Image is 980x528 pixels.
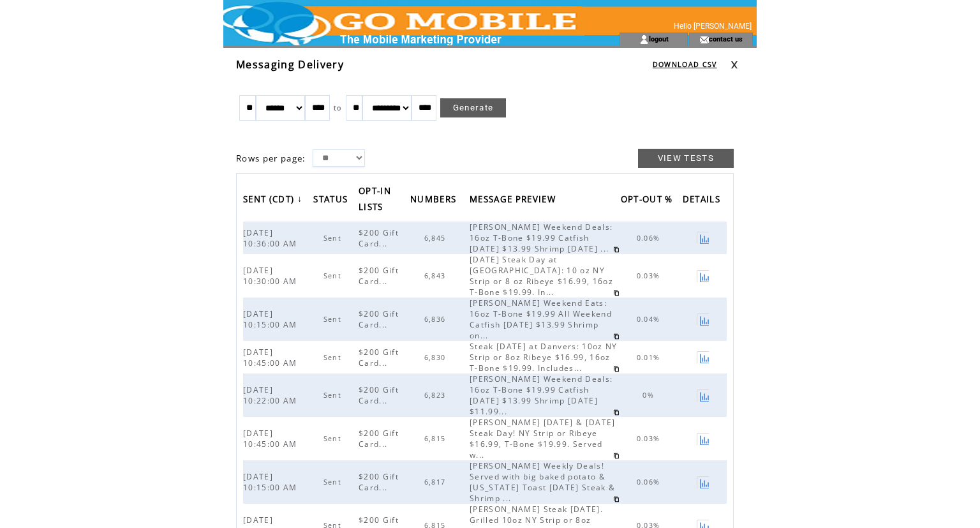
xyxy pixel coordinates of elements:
span: MESSAGE PREVIEW [470,190,559,211]
a: Generate [440,98,507,117]
span: [DATE] 10:45:00 AM [243,347,301,368]
span: 0.03% [637,271,664,280]
span: $200 Gift Card... [359,265,399,287]
span: $200 Gift Card... [359,347,399,368]
span: 6,823 [424,391,449,400]
span: [DATE] 10:15:00 AM [243,471,301,493]
span: [DATE] 10:45:00 AM [243,428,301,449]
span: Sent [323,234,345,243]
img: account_icon.gif [639,34,649,45]
a: MESSAGE PREVIEW [470,190,562,211]
span: Rows per page: [236,153,306,164]
span: Messaging Delivery [236,57,344,72]
span: $200 Gift Card... [359,227,399,249]
span: [PERSON_NAME] Weekend Deals: 16oz T-Bone $19.99 Catfish [DATE] $13.99 Shrimp [DATE] ... [470,222,612,254]
a: contact us [709,34,743,43]
span: 6,815 [424,434,449,443]
span: Sent [323,353,345,362]
span: [DATE] Steak Day at [GEOGRAPHIC_DATA]: 10 oz NY Strip or 8 oz Ribeye $16.99, 16oz T-Bone $19.99. ... [470,254,613,298]
span: Sent [323,434,345,443]
span: 0.06% [637,234,664,243]
span: Hello [PERSON_NAME] [674,22,752,31]
span: [DATE] 10:15:00 AM [243,308,301,330]
span: Sent [323,271,345,280]
span: $200 Gift Card... [359,471,399,493]
span: to [334,103,342,112]
span: 0% [642,391,657,400]
span: [PERSON_NAME] Weekend Deals: 16oz T-Bone $19.99 Catfish [DATE] $13.99 Shrimp [DATE] $11.99... [470,373,612,417]
span: 6,843 [424,271,449,280]
a: VIEW TESTS [638,149,734,168]
span: Sent [323,478,345,487]
span: 0.01% [637,353,664,362]
a: NUMBERS [410,190,463,211]
a: DOWNLOAD CSV [653,60,717,69]
span: OPT-OUT % [621,190,676,211]
span: NUMBERS [410,190,459,211]
img: contact_us_icon.gif [699,34,709,45]
span: $200 Gift Card... [359,428,399,449]
span: 6,845 [424,234,449,243]
span: [DATE] 10:36:00 AM [243,227,301,249]
span: 6,836 [424,315,449,324]
span: $200 Gift Card... [359,384,399,406]
span: DETAILS [683,190,724,211]
span: [PERSON_NAME] [DATE] & [DATE] Steak Day! NY Strip or Ribeye $16.99, T-Bone $19.99. Served w... [470,417,616,460]
a: STATUS [313,190,354,211]
a: OPT-OUT % [621,190,679,211]
span: OPT-IN LISTS [359,182,391,219]
a: logout [649,34,669,43]
span: 6,830 [424,353,449,362]
span: 0.06% [637,478,664,487]
span: Sent [323,391,345,400]
span: Sent [323,315,345,324]
span: Steak [DATE] at Danvers: 10oz NY Strip or 8oz Ribeye $16.99, 16oz T-Bone $19.99. Includes... [470,341,618,373]
span: [DATE] 10:22:00 AM [243,384,301,406]
span: $200 Gift Card... [359,308,399,330]
span: 0.03% [637,434,664,443]
span: 6,817 [424,478,449,487]
span: [DATE] 10:30:00 AM [243,265,301,287]
span: [PERSON_NAME] Weekend Eats: 16oz T-Bone $19.99 All Weekend Catfish [DATE] $13.99 Shrimp on... [470,298,612,341]
span: STATUS [313,190,351,211]
span: [PERSON_NAME] Weekly Deals! Served with big baked potato & [US_STATE] Toast [DATE] Steak & Shrimp... [470,460,615,504]
a: SENT (CDT)↓ [243,190,306,211]
span: 0.04% [637,315,664,324]
span: SENT (CDT) [243,190,297,211]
